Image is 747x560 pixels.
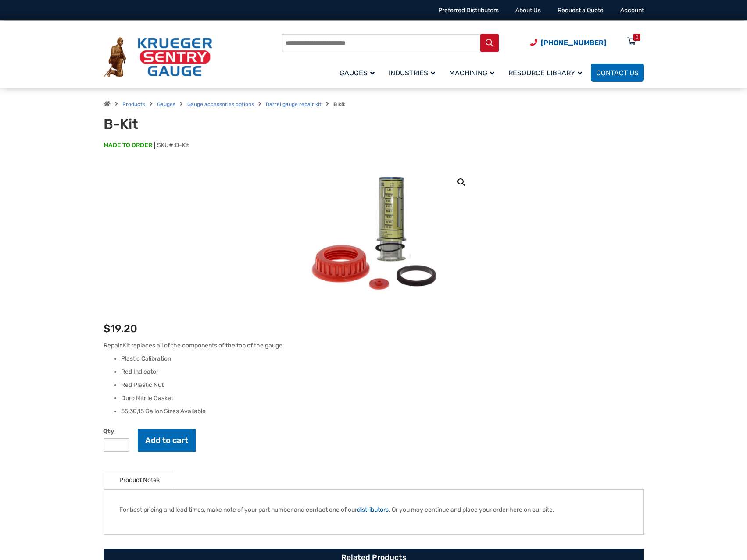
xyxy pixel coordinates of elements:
span: [PHONE_NUMBER] [541,39,606,47]
li: Red Plastic Nut [121,381,644,390]
strong: B kit [333,101,345,107]
a: Contact Us [591,64,644,82]
a: distributors [357,506,389,514]
button: Add to cart [138,429,196,452]
img: Krueger Sentry Gauge [104,37,212,78]
a: Products [122,101,145,107]
a: Gauge accessories options [187,101,254,107]
a: Product Notes [119,471,160,489]
span: Gauges [340,69,375,77]
p: Repair Kit replaces all of the components of the top of the gauge: [104,341,644,350]
span: Industries [389,69,435,77]
span: Contact Us [596,69,639,77]
a: Industries [383,62,444,83]
a: Account [620,7,644,14]
bdi: 19.20 [104,323,137,335]
li: 55,30,15 Gallon Sizes Available [121,407,644,416]
a: Phone Number (920) 434-8860 [530,37,606,48]
span: Machining [449,69,494,77]
p: For best pricing and lead times, make note of your part number and contact one of our . Or you ma... [119,505,628,514]
a: Preferred Distributors [438,7,499,14]
a: Barrel gauge repair kit [266,101,322,107]
a: About Us [515,7,541,14]
a: Request a Quote [558,7,604,14]
span: Resource Library [508,69,582,77]
li: Duro Nitrile Gasket [121,394,644,403]
span: B-Kit [175,142,189,149]
li: Red Indicator [121,368,644,376]
a: View full-screen image gallery [454,174,469,190]
h1: B-Kit [104,116,320,132]
li: Plastic Calibration [121,354,644,363]
a: Machining [444,62,503,83]
div: 0 [636,34,638,41]
a: Gauges [334,62,383,83]
a: Resource Library [503,62,591,83]
input: Product quantity [104,438,129,452]
a: Gauges [157,101,175,107]
span: MADE TO ORDER [104,141,152,150]
span: SKU#: [154,142,189,149]
span: $ [104,323,110,335]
